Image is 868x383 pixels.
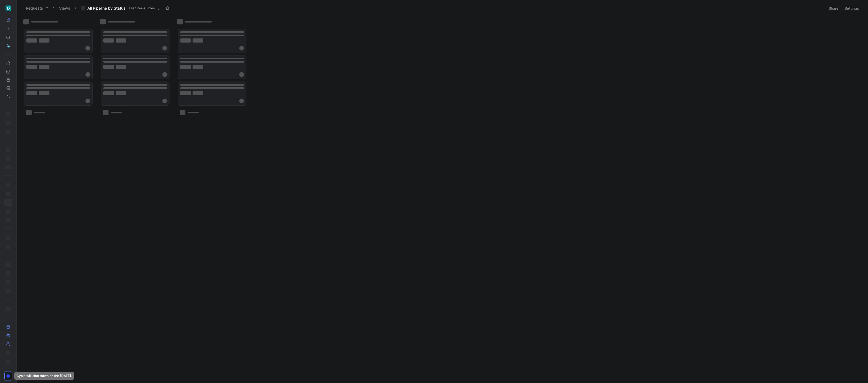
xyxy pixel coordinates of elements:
button: All Pipeline by StatusFeatures & Fixes [78,4,163,12]
span: Features & Fixes [129,5,155,11]
img: ShiftControl [5,5,11,11]
button: Requests [23,4,51,12]
span: All Pipeline by Status [87,5,126,11]
button: ShiftControl [4,4,12,12]
button: Settings [842,4,861,12]
div: Cycle will shut down on the [DATE]. [14,372,74,380]
button: Views [57,4,73,12]
button: Share [826,4,841,12]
